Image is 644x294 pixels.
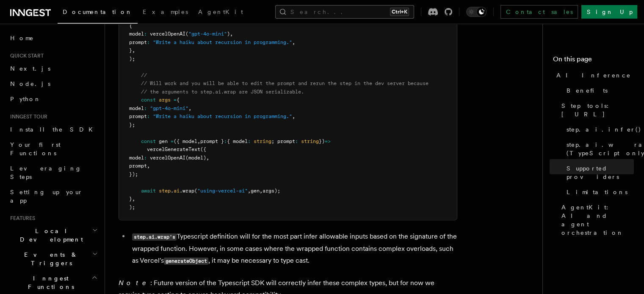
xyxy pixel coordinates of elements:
[260,188,263,194] span: ,
[563,122,634,137] a: step.ai.infer()
[7,250,92,267] span: Events & Triggers
[63,8,133,15] span: Documentation
[10,165,82,180] span: Leveraging Steps
[164,258,208,265] code: generateObject
[563,161,634,184] a: Supported providers
[147,146,200,152] span: vercelGenerateText
[7,247,100,271] button: Events & Triggers
[567,164,634,181] span: Supported providers
[7,161,100,184] a: Leveraging Steps
[7,122,100,137] a: Install the SDK
[301,138,319,144] span: string
[553,54,634,68] h4: On this page
[7,215,35,222] span: Features
[10,96,41,102] span: Python
[193,3,248,23] a: AgentKit
[466,7,486,17] button: Toggle dark mode
[553,68,634,83] a: AI Inference
[129,105,144,111] span: model
[129,155,144,161] span: model
[390,8,409,16] kbd: Ctrl+K
[325,138,331,144] span: =>
[230,31,233,37] span: ,
[563,83,634,98] a: Benefits
[567,125,641,134] span: step.ai.infer()
[500,5,578,19] a: Contact sales
[132,234,177,241] code: step.ai.wrap's
[561,203,634,237] span: AgentKit: AI and agent orchestration
[129,171,138,177] span: });
[581,5,637,19] a: Sign Up
[141,138,156,144] span: const
[295,138,298,144] span: :
[130,231,457,267] li: Typescript definition will for the most part infer allowable inputs based on the signature of the...
[141,188,156,194] span: await
[129,39,147,45] span: prompt
[129,56,135,62] span: );
[150,155,185,161] span: vercelOpenAI
[248,188,251,194] span: ,
[10,189,83,204] span: Setting up your app
[197,188,248,194] span: "using-vercel-ai"
[144,105,147,111] span: :
[271,138,295,144] span: ; prompt
[129,122,135,128] span: };
[147,39,150,45] span: :
[174,188,180,194] span: ai
[119,279,150,287] em: Note
[7,137,100,161] a: Your first Functions
[159,138,168,144] span: gen
[7,227,92,244] span: Local Development
[558,200,634,240] a: AgentKit: AI and agent orchestration
[194,188,197,194] span: (
[188,31,227,37] span: "gpt-4o-mini"
[180,188,194,194] span: .wrap
[567,86,608,95] span: Benefits
[197,138,200,144] span: ,
[254,138,271,144] span: string
[153,39,292,45] span: "Write a haiku about recursion in programming."
[147,113,150,119] span: :
[147,163,150,169] span: ,
[7,61,100,76] a: Next.js
[10,141,61,157] span: Your first Functions
[132,47,135,53] span: ,
[129,204,135,210] span: );
[129,196,132,202] span: }
[7,113,47,120] span: Inngest tour
[188,105,191,111] span: ,
[177,97,180,103] span: {
[7,223,100,247] button: Local Development
[7,184,100,208] a: Setting up your app
[292,39,295,45] span: ,
[174,138,197,144] span: ({ model
[206,155,209,161] span: ,
[200,146,206,152] span: ({
[567,188,627,196] span: Limitations
[556,71,631,80] span: AI Inference
[138,3,193,23] a: Examples
[227,138,248,144] span: { model
[7,30,100,46] a: Home
[132,196,135,202] span: ,
[171,138,174,144] span: =
[275,5,414,19] button: Search...Ctrl+K
[248,138,251,144] span: :
[10,80,50,87] span: Node.js
[129,31,144,37] span: model
[292,113,295,119] span: ,
[561,102,634,118] span: Step tools: [URL]
[150,105,188,111] span: "gpt-4o-mini"
[224,138,227,144] span: :
[563,137,634,161] a: step.ai.wrap() (TypeScript only)
[319,138,325,144] span: })
[159,188,171,194] span: step
[227,31,230,37] span: )
[58,3,138,24] a: Documentation
[7,52,44,59] span: Quick start
[171,188,174,194] span: .
[141,89,304,95] span: // the arguments to step.ai.wrap are JSON serializable.
[7,91,100,107] a: Python
[10,65,50,72] span: Next.js
[144,31,147,37] span: :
